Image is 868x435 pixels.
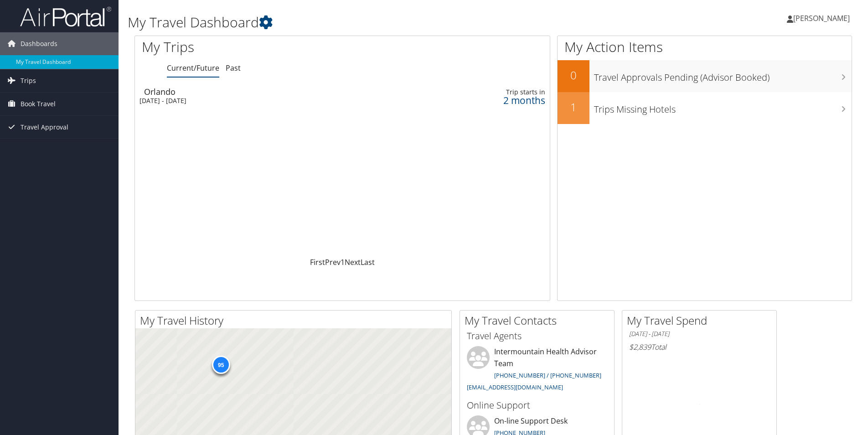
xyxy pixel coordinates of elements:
[494,371,601,379] a: [PHONE_NUMBER] / [PHONE_NUMBER]
[325,257,341,267] a: Prev
[212,356,230,374] div: 95
[465,313,614,328] h2: My Travel Contacts
[345,257,361,267] a: Next
[139,97,380,105] div: [DATE] - [DATE]
[438,88,545,96] div: Trip starts in
[558,99,589,115] h2: 1
[627,313,776,328] h2: My Travel Spend
[142,37,370,57] h1: My Trips
[462,346,612,395] li: Intermountain Health Advisor Team
[21,69,36,92] span: Trips
[594,67,852,84] h3: Travel Approvals Pending (Advisor Booked)
[793,13,850,23] span: [PERSON_NAME]
[21,32,57,55] span: Dashboards
[20,6,111,27] img: airportal-logo.png
[629,342,770,352] h6: Total
[558,92,852,124] a: 1Trips Missing Hotels
[558,60,852,92] a: 0Travel Approvals Pending (Advisor Booked)
[438,96,545,104] div: 2 months
[558,67,589,83] h2: 0
[144,88,385,96] div: Orlando
[21,116,68,139] span: Travel Approval
[21,93,56,115] span: Book Travel
[140,313,451,328] h2: My Travel History
[467,330,607,342] h3: Travel Agents
[128,13,615,32] h1: My Travel Dashboard
[226,63,241,73] a: Past
[310,257,325,267] a: First
[167,63,219,73] a: Current/Future
[594,98,852,116] h3: Trips Missing Hotels
[467,383,563,391] a: [EMAIL_ADDRESS][DOMAIN_NAME]
[558,37,852,57] h1: My Action Items
[787,5,859,32] a: [PERSON_NAME]
[629,330,770,338] h6: [DATE] - [DATE]
[341,257,345,267] a: 1
[361,257,375,267] a: Last
[629,342,651,352] span: $2,839
[467,399,607,412] h3: Online Support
